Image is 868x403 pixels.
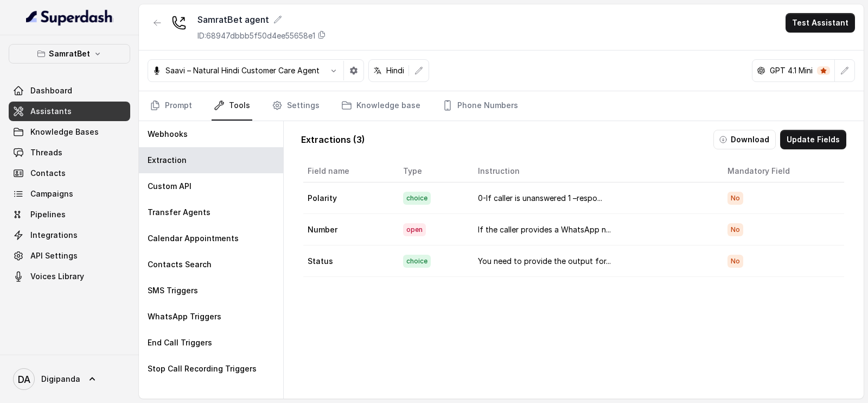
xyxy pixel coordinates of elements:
[9,267,130,286] a: Voices Library
[197,30,315,41] p: ID: 68947dbbb5f50d4ee55658e1
[303,182,394,214] td: Polarity
[780,130,846,149] button: Update Fields
[727,223,743,236] span: No
[9,205,130,224] a: Pipelines
[18,374,30,385] text: DA
[469,160,719,182] th: Instruction
[301,133,365,146] p: Extractions ( 3 )
[26,9,113,26] img: light.svg
[30,127,99,137] span: Knowledge Bases
[303,245,394,277] td: Status
[49,47,90,60] p: SamratBet
[148,259,212,270] p: Contacts Search
[713,130,776,149] button: Download
[403,192,431,205] span: choice
[148,207,210,218] p: Transfer Agents
[719,160,844,182] th: Mandatory Field
[30,168,66,179] span: Contacts
[30,250,78,261] span: API Settings
[148,285,198,296] p: SMS Triggers
[727,255,743,268] span: No
[148,311,221,322] p: WhatsApp Triggers
[148,91,855,121] nav: Tabs
[41,374,80,385] span: Digipanda
[339,91,423,121] a: Knowledge base
[727,192,743,205] span: No
[148,233,239,244] p: Calendar Appointments
[148,155,187,166] p: Extraction
[148,181,192,192] p: Custom API
[403,255,431,268] span: choice
[9,102,130,121] a: Assistants
[30,106,72,117] span: Assistants
[469,214,719,245] td: If the caller provides a WhatsApp n...
[30,230,78,241] span: Integrations
[403,223,426,236] span: open
[148,363,257,374] p: Stop Call Recording Triggers
[30,209,66,220] span: Pipelines
[440,91,520,121] a: Phone Numbers
[469,245,719,277] td: You need to provide the output for...
[786,13,855,33] button: Test Assistant
[148,129,188,140] p: Webhooks
[303,160,394,182] th: Field name
[30,85,72,96] span: Dashboard
[30,188,73,199] span: Campaigns
[9,143,130,162] a: Threads
[9,364,130,394] a: Digipanda
[386,65,404,76] p: Hindi
[394,160,469,182] th: Type
[9,246,130,266] a: API Settings
[469,182,719,214] td: 0-If caller is unanswered 1 –respo...
[30,271,84,282] span: Voices Library
[148,91,194,121] a: Prompt
[9,122,130,142] a: Knowledge Bases
[197,13,326,26] div: SamratBet agent
[303,214,394,245] td: Number
[757,66,765,75] svg: openai logo
[30,147,62,158] span: Threads
[212,91,252,121] a: Tools
[9,163,130,183] a: Contacts
[9,81,130,100] a: Dashboard
[9,44,130,64] button: SamratBet
[9,225,130,245] a: Integrations
[9,184,130,204] a: Campaigns
[270,91,322,121] a: Settings
[770,65,813,76] p: GPT 4.1 Mini
[148,337,212,348] p: End Call Triggers
[165,65,320,76] p: Saavi – Natural Hindi Customer Care Agent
